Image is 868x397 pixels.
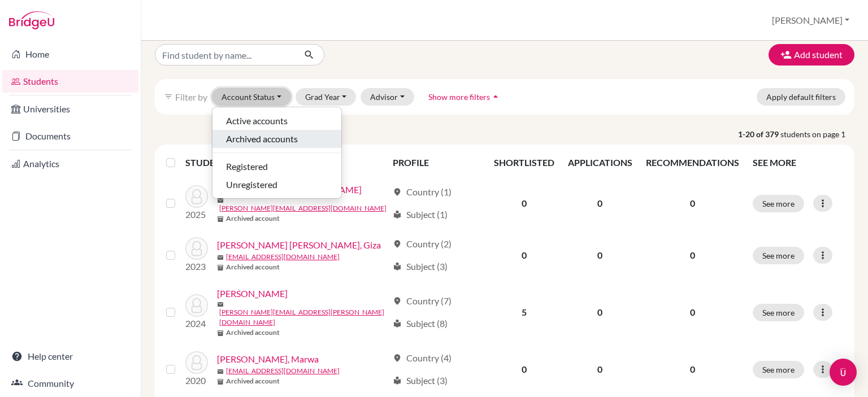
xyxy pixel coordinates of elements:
th: STUDENT [185,149,386,176]
a: Documents [2,125,138,147]
button: Show more filtersarrow_drop_up [419,88,511,106]
a: Analytics [2,152,138,175]
span: mail [217,301,224,308]
input: Find student by name... [155,44,295,66]
div: Country (2) [393,237,452,251]
span: local_library [393,262,402,271]
span: mail [217,254,224,261]
img: Åberg Müller, Giza [185,237,208,260]
button: See more [753,304,804,321]
img: Abdul Hamid, Mariam [185,185,208,208]
span: location_on [393,354,402,363]
span: Filter by [175,91,207,102]
td: 0 [561,280,639,344]
b: Archived account [226,262,280,272]
div: Open Intercom Messenger [830,359,857,386]
span: Show more filters [428,92,490,102]
button: Add student [769,44,854,66]
p: 0 [646,248,739,262]
img: Abhyankar, Ruhi [185,294,208,317]
span: location_on [393,239,402,248]
b: Archived account [226,376,280,386]
a: [PERSON_NAME][EMAIL_ADDRESS][DOMAIN_NAME] [219,203,387,213]
div: Subject (8) [393,317,448,330]
button: Account Status [212,88,291,106]
p: 2024 [185,317,208,330]
span: mail [217,197,224,204]
a: Students [2,70,138,93]
span: Registered [226,160,268,173]
b: Archived account [226,213,280,224]
button: See more [753,195,804,212]
span: local_library [393,210,402,219]
strong: 1-20 of 379 [738,128,780,140]
button: Registered [212,158,341,176]
th: APPLICATIONS [561,149,639,176]
span: inventory_2 [217,264,224,271]
span: local_library [393,376,402,385]
p: 2020 [185,374,208,387]
p: 0 [646,363,739,376]
span: Unregistered [226,178,277,191]
td: 5 [487,280,561,344]
td: 0 [487,230,561,280]
a: [PERSON_NAME] [217,287,288,300]
td: 0 [487,176,561,230]
span: inventory_2 [217,216,224,223]
span: location_on [393,296,402,306]
button: Active accounts [212,112,341,130]
button: See more [753,361,804,378]
button: See more [753,247,804,264]
div: Country (4) [393,351,452,365]
span: local_library [393,319,402,328]
img: Bridge-U [9,11,54,29]
button: Advisor [361,88,414,106]
td: 0 [561,230,639,280]
button: Unregistered [212,176,341,194]
button: Grad Year [296,88,357,106]
span: inventory_2 [217,330,224,337]
a: [PERSON_NAME], Marwa [217,352,319,366]
p: 0 [646,306,739,319]
div: Country (7) [393,294,452,308]
div: Subject (1) [393,208,448,221]
a: [PERSON_NAME] [PERSON_NAME], Giza [217,238,381,252]
div: Country (1) [393,185,452,199]
span: Archived accounts [226,132,298,146]
span: mail [217,368,224,375]
th: RECOMMENDATIONS [639,149,746,176]
a: [EMAIL_ADDRESS][DOMAIN_NAME] [226,252,340,262]
i: filter_list [164,92,173,101]
a: Home [2,43,138,66]
div: Account Status [212,107,342,199]
img: Abou Khaled, Marwa [185,351,208,374]
span: inventory_2 [217,378,224,385]
span: location_on [393,187,402,197]
a: [EMAIL_ADDRESS][DOMAIN_NAME] [226,366,340,376]
b: Archived account [226,328,280,338]
td: 0 [561,176,639,230]
button: Apply default filters [757,88,845,106]
a: Universities [2,98,138,120]
div: Subject (3) [393,374,448,387]
button: [PERSON_NAME] [767,10,854,31]
span: students on page 1 [780,128,854,140]
a: Community [2,372,138,395]
td: 0 [487,344,561,394]
div: Subject (3) [393,260,448,273]
i: arrow_drop_up [490,91,501,102]
p: 0 [646,197,739,210]
th: SHORTLISTED [487,149,561,176]
th: SEE MORE [746,149,850,176]
td: 0 [561,344,639,394]
button: Archived accounts [212,130,341,148]
a: [PERSON_NAME][EMAIL_ADDRESS][PERSON_NAME][DOMAIN_NAME] [219,307,388,328]
th: PROFILE [386,149,487,176]
p: 2025 [185,208,208,221]
p: 2023 [185,260,208,273]
a: Help center [2,345,138,368]
span: Active accounts [226,114,288,128]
